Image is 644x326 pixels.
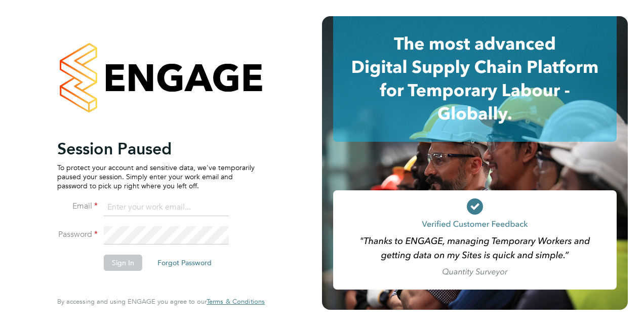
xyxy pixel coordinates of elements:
[57,201,98,212] label: Email
[207,297,265,306] span: Terms & Conditions
[207,298,265,306] a: Terms & Conditions
[149,255,220,271] button: Forgot Password
[104,198,229,217] input: Enter your work email...
[57,163,255,191] p: To protect your account and sensitive data, we've temporarily paused your session. Simply enter y...
[104,255,142,271] button: Sign In
[57,229,98,240] label: Password
[57,297,265,306] span: By accessing and using ENGAGE you agree to our
[57,139,255,159] h2: Session Paused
